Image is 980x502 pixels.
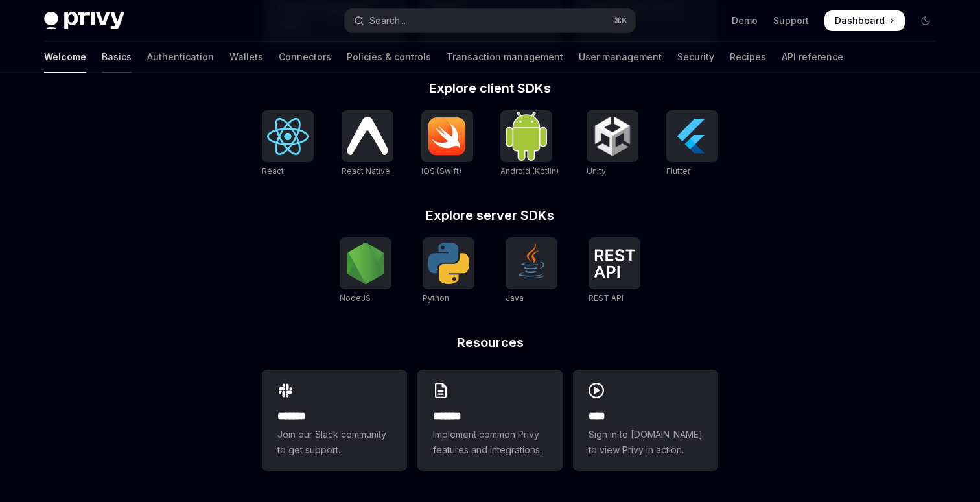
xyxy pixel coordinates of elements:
[730,42,766,73] a: Recipes
[579,42,662,73] a: User management
[262,110,314,178] a: ReactReact
[262,82,718,95] h2: Explore client SDKs
[369,13,406,29] div: Search...
[279,42,331,73] a: Connectors
[262,370,407,471] a: **** **Join our Slack community to get support.
[428,243,469,284] img: Python
[262,209,718,222] h2: Explore server SDKs
[229,42,263,73] a: Wallets
[589,293,624,303] span: REST API
[573,370,718,471] a: ****Sign in to [DOMAIN_NAME] to view Privy in action.
[587,110,638,178] a: UnityUnity
[506,293,524,303] span: Java
[426,117,468,156] img: iOS (Swift)
[589,427,703,458] span: Sign in to [DOMAIN_NAME] to view Privy in action.
[511,243,552,284] img: Java
[345,243,386,284] img: NodeJS
[594,249,635,278] img: REST API
[587,166,606,176] span: Unity
[500,110,559,178] a: Android (Kotlin)Android (Kotlin)
[44,42,86,73] a: Welcome
[44,12,124,30] img: dark logo
[835,14,885,27] span: Dashboard
[421,110,473,178] a: iOS (Swift)iOS (Swift)
[340,237,391,305] a: NodeJSNodeJS
[417,370,563,471] a: **** **Implement common Privy features and integrations.
[147,42,214,73] a: Authentication
[592,115,633,157] img: Unity
[500,166,559,176] span: Android (Kotlin)
[262,336,718,349] h2: Resources
[262,166,284,176] span: React
[347,117,388,154] img: React Native
[277,427,391,458] span: Join our Slack community to get support.
[267,118,309,155] img: React
[506,112,547,160] img: Android (Kotlin)
[732,14,758,27] a: Demo
[102,42,132,73] a: Basics
[666,110,718,178] a: FlutterFlutter
[614,16,627,26] span: ⌘ K
[782,42,843,73] a: API reference
[773,14,809,27] a: Support
[347,42,431,73] a: Policies & controls
[589,237,640,305] a: REST APIREST API
[340,293,371,303] span: NodeJS
[447,42,563,73] a: Transaction management
[915,10,936,31] button: Toggle dark mode
[671,115,713,157] img: Flutter
[666,166,690,176] span: Flutter
[423,293,449,303] span: Python
[677,42,714,73] a: Security
[342,166,390,176] span: React Native
[342,110,393,178] a: React NativeReact Native
[824,10,905,31] a: Dashboard
[506,237,557,305] a: JavaJava
[345,9,635,32] button: Open search
[423,237,474,305] a: PythonPython
[421,166,461,176] span: iOS (Swift)
[433,427,547,458] span: Implement common Privy features and integrations.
